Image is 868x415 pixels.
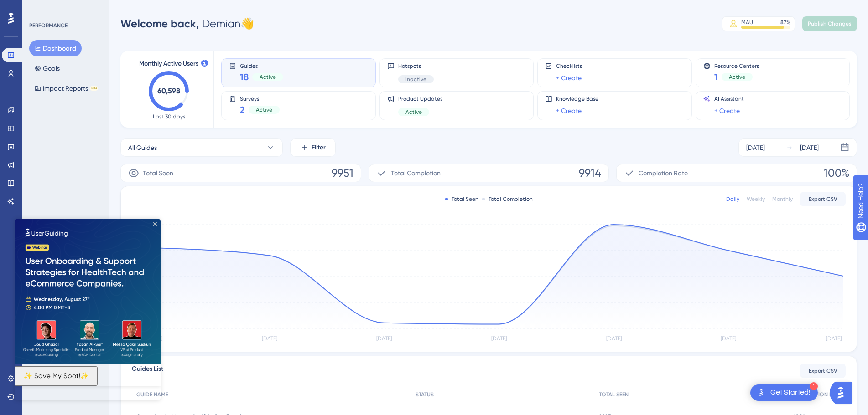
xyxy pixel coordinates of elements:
[770,388,811,398] div: Get Started!
[780,19,790,26] div: 87 %
[120,16,254,31] div: Demian 👋
[746,142,765,153] div: [DATE]
[29,40,82,56] button: Dashboard
[29,80,104,97] button: Impact ReportsBETA
[714,62,759,69] span: Resource Centers
[826,335,842,342] tspan: [DATE]
[143,168,173,179] span: Total Seen
[729,73,745,81] span: Active
[290,138,336,157] button: Filter
[808,20,852,27] span: Publish Changes
[750,384,818,401] div: Open Get Started! checklist, remaining modules: 1
[128,142,157,153] span: All Guides
[556,105,582,116] a: + Create
[29,22,68,29] div: PERFORMANCE
[714,95,744,102] span: AI Assistant
[120,17,199,30] span: Welcome back,
[810,382,818,390] div: 1
[240,95,280,102] span: Surveys
[741,19,753,26] div: MAU
[756,387,767,398] img: launcher-image-alternative-text
[139,58,198,69] span: Monthly Active Users
[556,72,582,83] a: + Create
[809,367,837,374] span: Export CSV
[240,103,245,116] span: 2
[824,166,849,180] span: 100%
[639,168,688,179] span: Completion Rate
[120,138,283,157] button: All Guides
[240,62,283,69] span: Guides
[157,87,180,95] text: 60,598
[800,192,846,206] button: Export CSV
[606,335,622,342] tspan: [DATE]
[830,379,857,406] iframe: UserGuiding AI Assistant Launcher
[579,166,601,180] span: 9914
[556,95,598,102] span: Knowledge Base
[90,86,98,91] div: BETA
[398,62,434,70] span: Hotspots
[312,142,326,153] span: Filter
[491,335,507,342] tspan: [DATE]
[139,4,142,7] div: Close Preview
[445,195,478,203] div: Total Seen
[714,105,740,116] a: + Create
[726,195,739,203] div: Daily
[391,168,441,179] span: Total Completion
[721,335,736,342] tspan: [DATE]
[153,113,185,120] span: Last 30 days
[772,195,793,203] div: Monthly
[599,391,629,398] span: TOTAL SEEN
[809,195,837,203] span: Export CSV
[405,108,422,116] span: Active
[260,73,276,81] span: Active
[802,16,857,31] button: Publish Changes
[332,166,353,180] span: 9951
[398,95,442,102] span: Product Updates
[29,60,65,77] button: Goals
[405,76,426,83] span: Inactive
[416,391,434,398] span: STATUS
[800,364,846,378] button: Export CSV
[482,195,533,203] div: Total Completion
[556,62,582,70] span: Checklists
[747,195,765,203] div: Weekly
[240,71,249,83] span: 18
[256,106,272,113] span: Active
[21,2,57,13] span: Need Help?
[376,335,392,342] tspan: [DATE]
[262,335,277,342] tspan: [DATE]
[714,71,718,83] span: 1
[800,142,819,153] div: [DATE]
